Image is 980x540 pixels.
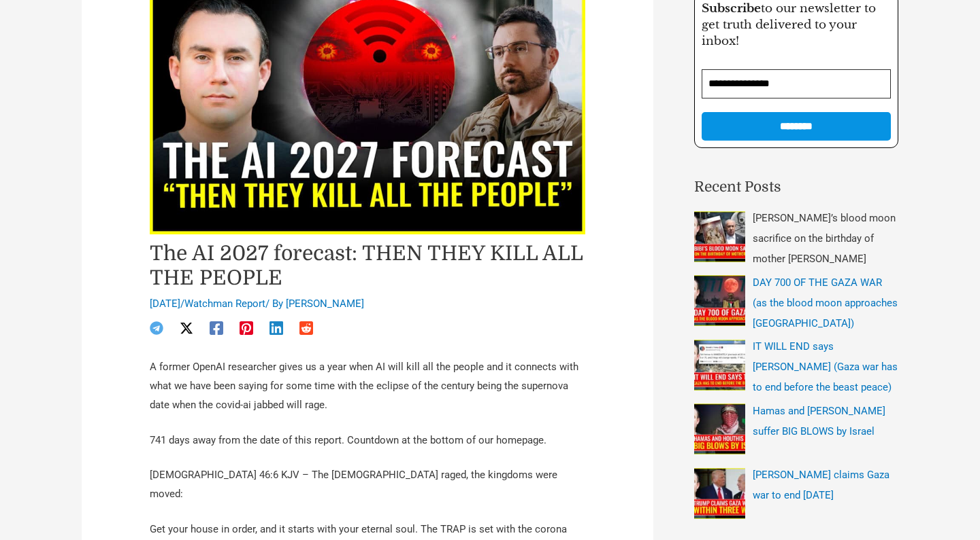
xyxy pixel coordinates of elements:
a: Linkedin [269,321,283,335]
a: DAY 700 OF THE GAZA WAR (as the blood moon approaches [GEOGRAPHIC_DATA]) [753,276,898,329]
div: / / By [150,297,585,312]
h2: Recent Posts [694,177,898,198]
a: Facebook [210,321,223,335]
a: Pinterest [240,321,253,335]
h1: The AI 2027 forecast: THEN THEY KILL ALL THE PEOPLE [150,241,585,290]
p: 741 days away from the date of this report. Countdown at the bottom of our homepage. [150,431,585,450]
strong: Subscribe [702,1,761,16]
a: Telegram [150,321,163,335]
nav: Recent Posts [694,208,898,526]
a: [PERSON_NAME] claims Gaza war to end [DATE] [753,469,889,501]
a: Watchman Report [184,298,265,310]
a: Hamas and [PERSON_NAME] suffer BIG BLOWS by Israel [753,405,885,437]
p: A former OpenAI researcher gives us a year when AI will kill all the people and it connects with ... [150,358,585,415]
a: [PERSON_NAME] [286,298,364,310]
a: [PERSON_NAME]’s blood moon sacrifice on the birthday of mother [PERSON_NAME] [753,212,896,265]
span: [DATE] [150,298,180,310]
a: Reddit [299,321,313,335]
p: [DEMOGRAPHIC_DATA] 46:6 KJV – The [DEMOGRAPHIC_DATA] raged, the kingdoms were moved: [150,466,585,504]
span: to our newsletter to get truth delivered to your inbox! [702,1,876,48]
a: IT WILL END says [PERSON_NAME] (Gaza war has to end before the beast peace) [753,340,898,393]
a: Twitter / X [180,321,193,335]
input: Email Address * [702,69,891,98]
